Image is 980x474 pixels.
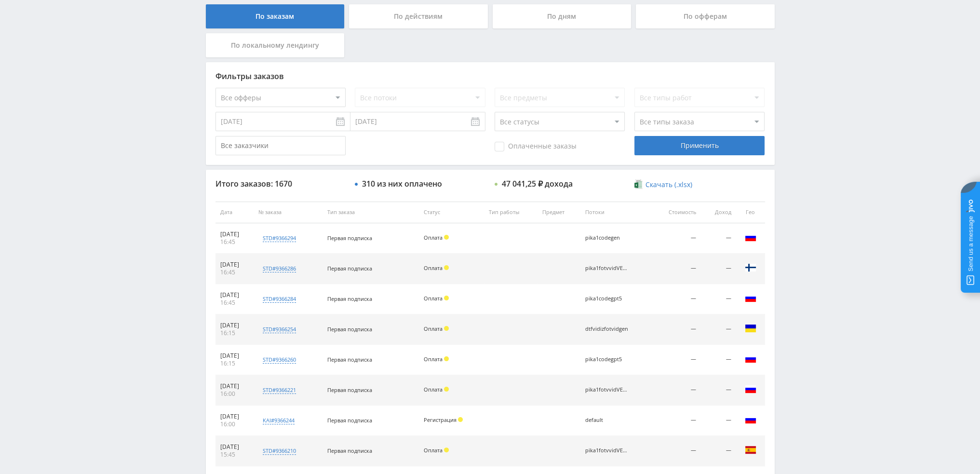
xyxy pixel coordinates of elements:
a: Скачать (.xlsx) [634,180,692,190]
span: Холд [444,235,449,240]
span: Регистрация [424,416,456,423]
th: Дата [215,202,254,223]
span: Оплаченные заказы [495,142,577,151]
div: pika1codegen [585,235,629,241]
span: Первая подписка [327,234,372,242]
img: rus.png [745,383,756,395]
div: 16:45 [220,269,249,276]
td: — [651,223,701,254]
span: Оплата [424,386,443,393]
span: Первая подписка [327,295,372,302]
span: Холд [444,296,449,300]
span: Холд [444,265,449,270]
th: Тип заказа [322,202,419,223]
th: Тип работы [484,202,537,223]
th: Гео [736,202,765,223]
div: [DATE] [220,413,249,420]
span: Первая подписка [327,325,372,333]
div: По заказам [206,4,345,28]
span: Первая подписка [327,386,372,393]
span: Холд [444,447,449,452]
span: Первая подписка [327,417,372,424]
div: 47 041,25 ₽ дохода [502,179,573,188]
div: std#9366294 [263,234,296,242]
img: fin.png [745,262,756,273]
div: Итого заказов: 1670 [215,179,346,188]
div: std#9366260 [263,356,296,364]
div: Фильтры заказов [215,72,765,81]
img: xlsx [634,179,643,189]
span: Холд [444,387,449,392]
span: Холд [458,417,463,422]
div: pika1fotvvidVEO3 [585,387,629,393]
span: Оплата [424,447,443,454]
th: Предмет [537,202,580,223]
div: [DATE] [220,382,249,390]
div: 16:00 [220,420,249,428]
span: Оплата [424,325,443,332]
div: kai#9366244 [263,417,295,424]
div: std#9366254 [263,325,296,333]
th: Потоки [580,202,651,223]
div: [DATE] [220,352,249,360]
img: rus.png [745,414,756,425]
img: rus.png [745,231,756,243]
span: Первая подписка [327,447,372,454]
div: [DATE] [220,291,249,299]
td: — [651,254,701,284]
td: — [651,284,701,314]
div: std#9366286 [263,265,296,272]
td: — [701,345,736,375]
div: pika1codegpt5 [585,356,629,363]
div: По действиям [349,4,488,28]
img: rus.png [745,292,756,304]
th: Статус [419,202,484,223]
div: pika1fotvvidVEO3 [585,447,629,454]
td: — [701,406,736,436]
img: rus.png [745,353,756,365]
div: По офферам [636,4,775,28]
td: — [701,314,736,345]
div: dtfvidizfotvidgen [585,326,629,332]
div: [DATE] [220,443,249,451]
div: [DATE] [220,322,249,329]
span: Оплата [424,264,443,271]
div: 16:45 [220,299,249,307]
td: — [651,314,701,345]
div: [DATE] [220,230,249,238]
div: 15:45 [220,451,249,459]
td: — [701,223,736,254]
th: Доход [701,202,736,223]
div: [DATE] [220,261,249,269]
div: 16:45 [220,238,249,246]
div: 16:15 [220,329,249,337]
div: По локальному лендингу [206,33,345,57]
span: Оплата [424,355,443,363]
div: 16:00 [220,390,249,398]
div: pika1codegpt5 [585,296,629,302]
div: 310 из них оплачено [362,179,442,188]
span: Холд [444,356,449,361]
div: 16:15 [220,360,249,367]
div: pika1fotvvidVEO3 [585,265,629,271]
div: std#9366221 [263,386,296,394]
td: — [651,436,701,466]
div: std#9366210 [263,447,296,455]
div: Применить [634,136,765,155]
div: По дням [493,4,631,28]
span: Оплата [424,295,443,302]
th: № заказа [254,202,322,223]
img: ukr.png [745,323,756,334]
span: Первая подписка [327,356,372,363]
td: — [701,436,736,466]
td: — [701,254,736,284]
span: Холд [444,326,449,331]
img: esp.png [745,444,756,456]
td: — [651,406,701,436]
input: Все заказчики [215,136,346,155]
span: Первая подписка [327,265,372,272]
td: — [701,375,736,406]
td: — [701,284,736,314]
div: std#9366284 [263,295,296,303]
span: Оплата [424,234,443,241]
